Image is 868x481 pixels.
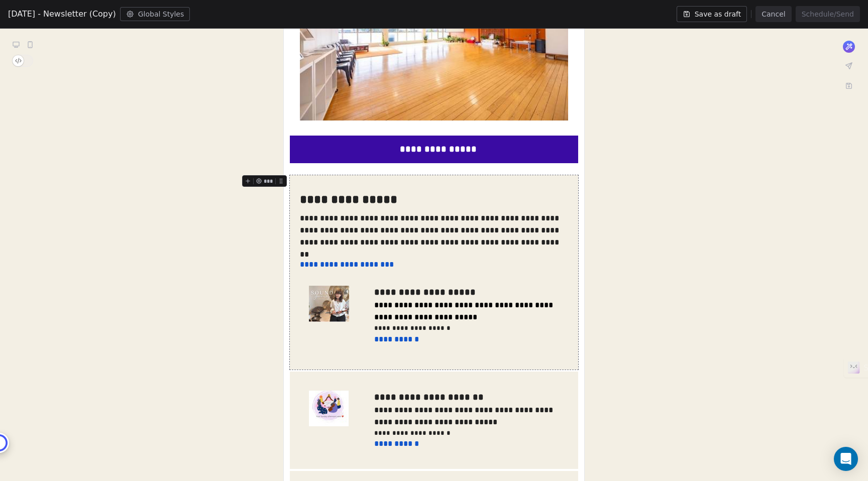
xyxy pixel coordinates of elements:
button: Global Styles [120,7,190,21]
button: Cancel [755,6,791,22]
span: [DATE] - Newsletter (Copy) [8,8,116,20]
button: Schedule/Send [796,6,860,22]
div: Open Intercom Messenger [834,447,858,471]
button: Save as draft [677,6,747,22]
